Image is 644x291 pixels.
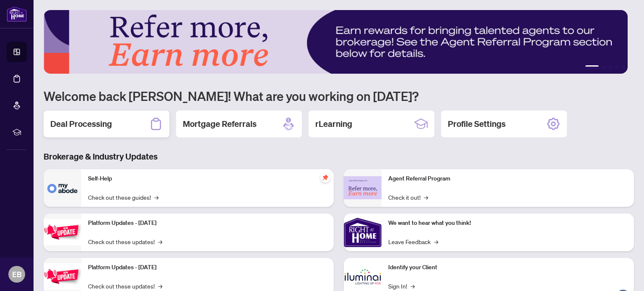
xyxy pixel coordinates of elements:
[622,65,626,69] button: 5
[388,174,627,183] p: Agent Referral Program
[44,263,81,290] img: Platform Updates - July 8, 2025
[44,169,81,207] img: Self-Help
[183,118,257,130] h2: Mortgage Referrals
[448,118,506,130] h2: Profile Settings
[609,65,612,69] button: 3
[158,237,162,246] span: →
[44,10,628,74] img: Slide 0
[388,263,627,272] p: Identify your Client
[88,263,327,272] p: Platform Updates - [DATE]
[7,6,27,22] img: logo
[602,65,605,69] button: 2
[44,88,634,104] h1: Welcome back [PERSON_NAME]! What are you working on [DATE]?
[88,237,162,246] a: Check out these updates!→
[44,151,634,162] h3: Brokerage & Industry Updates
[12,268,22,280] span: EB
[434,237,438,246] span: →
[388,281,415,291] a: Sign In!→
[344,176,382,199] img: Agent Referral Program
[585,65,599,69] button: 1
[388,237,438,246] a: Leave Feedback→
[410,281,415,291] span: →
[344,214,382,251] img: We want to hear what you think!
[50,118,112,130] h2: Deal Processing
[88,174,327,183] p: Self-Help
[320,173,330,183] span: pushpin
[388,219,627,228] p: We want to hear what you think!
[44,219,81,245] img: Platform Updates - July 21, 2025
[88,193,158,202] a: Check out these guides!→
[388,193,428,202] a: Check it out!→
[615,65,619,69] button: 4
[315,118,352,130] h2: rLearning
[424,193,428,202] span: →
[158,281,162,291] span: →
[610,262,636,287] button: Open asap
[88,219,327,228] p: Platform Updates - [DATE]
[88,281,162,291] a: Check out these updates!→
[154,193,158,202] span: →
